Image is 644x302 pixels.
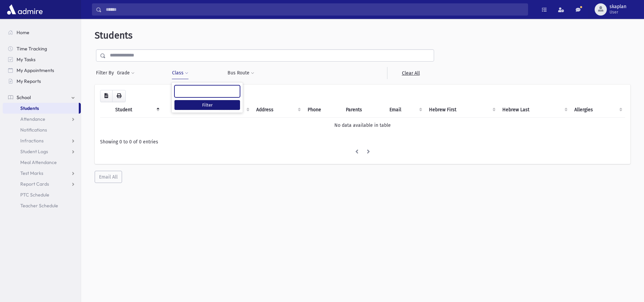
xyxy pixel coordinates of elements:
a: My Appointments [3,65,81,76]
span: PTC Schedule [20,192,49,198]
a: Report Cards [3,179,81,189]
span: My Appointments [17,67,54,73]
span: Test Marks [20,170,43,176]
button: Email All [95,171,122,183]
button: Filter [174,100,240,110]
button: Bus Route [227,67,255,79]
img: AdmirePro [5,3,44,16]
a: Clear All [387,67,434,79]
a: Home [3,27,81,38]
a: PTC Schedule [3,189,81,200]
a: My Tasks [3,54,81,65]
input: Search [102,3,528,16]
button: Print [112,90,126,102]
span: Attendance [20,116,45,122]
span: Student Logs [20,148,48,155]
button: CSV [100,90,113,102]
a: Student Logs [3,146,81,157]
th: Student: activate to sort column descending [111,102,162,118]
a: School [3,92,81,103]
span: Report Cards [20,181,49,187]
span: skaplan [610,4,626,9]
a: Meal Attendance [3,157,81,168]
td: No data available in table [100,117,625,133]
th: Hebrew First: activate to sort column ascending [425,102,498,118]
span: Meal Attendance [20,159,57,165]
th: Email: activate to sort column ascending [385,102,425,118]
button: Class [172,67,189,79]
span: Students [95,30,133,41]
th: Phone [304,102,342,118]
th: Hebrew Last: activate to sort column ascending [498,102,571,118]
a: Notifications [3,124,81,135]
span: School [17,94,31,100]
span: User [610,9,626,15]
span: My Tasks [17,56,35,63]
span: Home [17,29,29,36]
a: Time Tracking [3,43,81,54]
a: Teacher Schedule [3,200,81,211]
th: Address: activate to sort column ascending [252,102,304,118]
a: Test Marks [3,168,81,179]
span: Teacher Schedule [20,203,58,209]
a: Attendance [3,114,81,124]
span: Infractions [20,138,44,144]
button: Grade [117,67,135,79]
span: Filter By [96,69,117,76]
span: Time Tracking [17,46,47,52]
span: Notifications [20,127,47,133]
a: Infractions [3,135,81,146]
th: Parents [342,102,385,118]
div: Showing 0 to 0 of 0 entries [100,138,625,145]
span: Students [20,105,39,111]
th: Allergies: activate to sort column ascending [570,102,625,118]
a: Students [3,103,79,114]
a: My Reports [3,76,81,87]
span: My Reports [17,78,41,84]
